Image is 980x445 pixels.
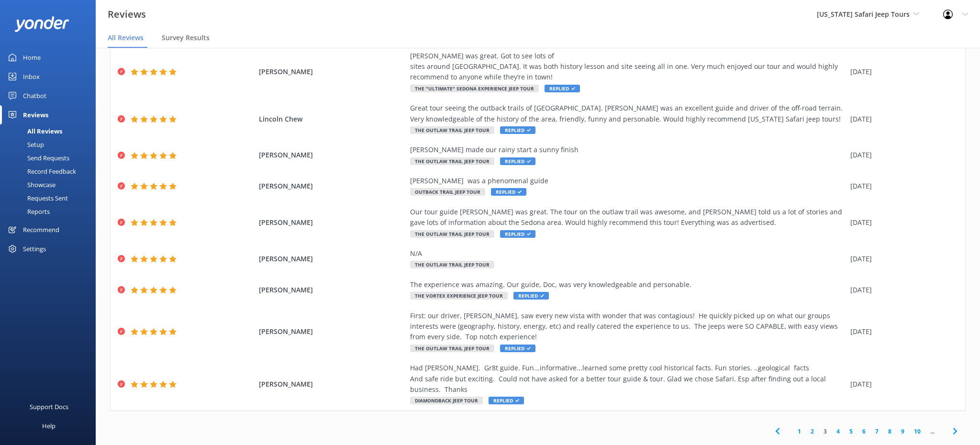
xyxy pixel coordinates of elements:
[410,230,494,238] span: The Outlaw Trail Jeep Tour
[14,16,69,32] img: yonder-white-logo.png
[6,124,62,138] div: All Reviews
[410,292,508,300] span: The Vortex Experience Jeep Tour
[6,205,96,218] a: Reports
[850,326,953,337] div: [DATE]
[108,7,146,22] h3: Reviews
[23,48,41,67] div: Home
[850,379,953,389] div: [DATE]
[410,279,846,290] div: The experience was amazing. Our guide, Doc, was very knowledgeable and personable.
[6,165,76,178] div: Record Feedback
[819,427,832,436] a: 3
[23,67,40,86] div: Inbox
[259,150,405,160] span: [PERSON_NAME]
[410,85,539,92] span: The "Ultimate" Sedona Experience Jeep Tour
[259,114,405,124] span: Lincoln Chew
[489,397,524,404] span: Replied
[500,126,535,134] span: Replied
[850,217,953,228] div: [DATE]
[410,311,846,343] div: First: our driver, [PERSON_NAME], saw every new vista with wonder that was contagious! He quickly...
[850,67,953,77] div: [DATE]
[832,427,845,436] a: 4
[259,379,405,389] span: [PERSON_NAME]
[259,285,405,295] span: [PERSON_NAME]
[6,138,96,151] a: Setup
[42,416,56,435] div: Help
[850,254,953,264] div: [DATE]
[6,151,69,165] div: Send Requests
[410,397,483,404] span: Diamondback Jeep Tour
[857,427,870,436] a: 6
[259,67,405,77] span: [PERSON_NAME]
[108,33,144,43] span: All Reviews
[6,191,96,205] a: Requests Sent
[410,188,485,196] span: Outback Trail Jeep Tour
[410,126,494,134] span: The Outlaw Trail Jeep Tour
[513,292,549,300] span: Replied
[410,51,846,83] div: [PERSON_NAME] was great. Got to see lots of sites around [GEOGRAPHIC_DATA]. It was both history l...
[896,427,909,436] a: 9
[259,181,405,191] span: [PERSON_NAME]
[850,114,953,124] div: [DATE]
[410,248,846,259] div: N/A
[410,207,846,228] div: Our tour guide [PERSON_NAME] was great. The tour on the outlaw trail was awesome, and [PERSON_NAM...
[259,326,405,337] span: [PERSON_NAME]
[23,239,46,258] div: Settings
[500,157,535,165] span: Replied
[500,345,535,352] span: Replied
[806,427,819,436] a: 2
[259,217,405,228] span: [PERSON_NAME]
[545,85,580,92] span: Replied
[410,261,494,268] span: The Outlaw Trail Jeep Tour
[6,178,56,191] div: Showcase
[410,363,846,395] div: Had [PERSON_NAME]. Gr8t guide. Fun...informative...learned some pretty cool historical facts. Fun...
[6,151,96,165] a: Send Requests
[23,220,59,239] div: Recommend
[410,345,494,352] span: The Outlaw Trail Jeep Tour
[23,105,48,124] div: Reviews
[500,230,535,238] span: Replied
[6,165,96,178] a: Record Feedback
[870,427,883,436] a: 7
[883,427,896,436] a: 8
[850,285,953,295] div: [DATE]
[6,191,68,205] div: Requests Sent
[410,103,846,124] div: Great tour seeing the outback trails of [GEOGRAPHIC_DATA]. [PERSON_NAME] was an excellent guide a...
[6,205,50,218] div: Reports
[23,86,46,105] div: Chatbot
[850,181,953,191] div: [DATE]
[850,150,953,160] div: [DATE]
[6,178,96,191] a: Showcase
[6,124,96,138] a: All Reviews
[30,397,68,416] div: Support Docs
[817,10,910,19] span: [US_STATE] Safari Jeep Tours
[162,33,210,43] span: Survey Results
[925,427,939,436] span: ...
[410,145,846,155] div: [PERSON_NAME] made our rainy start a sunny finish
[410,157,494,165] span: The Outlaw Trail Jeep Tour
[410,176,846,186] div: [PERSON_NAME] was a phenomenal guide
[491,188,526,196] span: Replied
[909,427,925,436] a: 10
[6,138,44,151] div: Setup
[845,427,857,436] a: 5
[793,427,806,436] a: 1
[259,254,405,264] span: [PERSON_NAME]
